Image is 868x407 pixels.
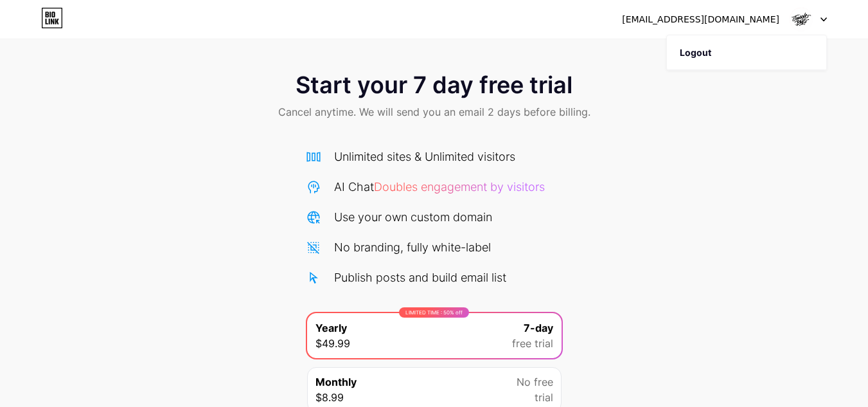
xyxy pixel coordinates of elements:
div: [EMAIL_ADDRESS][DOMAIN_NAME] [622,13,779,26]
div: Use your own custom domain [334,208,492,226]
span: trial [535,390,553,405]
span: Yearly [315,320,347,336]
div: LIMITED TIME : 50% off [399,307,469,318]
li: Logout [667,35,826,70]
img: Jungle Boys [789,7,813,32]
span: 7-day [524,320,553,336]
span: free trial [512,336,553,351]
div: AI Chat [334,178,545,195]
span: $49.99 [315,336,350,351]
span: Doubles engagement by visitors [374,180,545,194]
div: Publish posts and build email list [334,269,506,286]
span: $8.99 [315,390,344,405]
span: Monthly [315,374,357,390]
span: No free [517,374,553,390]
span: Start your 7 day free trial [296,72,572,98]
div: No branding, fully white-label [334,239,491,256]
span: Cancel anytime. We will send you an email 2 days before billing. [278,104,590,120]
div: Unlimited sites & Unlimited visitors [334,148,515,165]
